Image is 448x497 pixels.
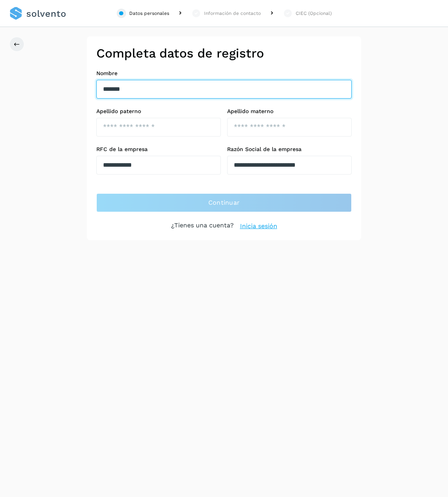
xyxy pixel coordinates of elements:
[96,146,221,153] label: RFC de la empresa
[96,108,221,115] label: Apellido paterno
[240,221,277,231] a: Inicia sesión
[227,108,352,115] label: Apellido materno
[227,146,352,153] label: Razón Social de la empresa
[296,10,332,17] div: CIEC (Opcional)
[96,46,352,61] h2: Completa datos de registro
[171,221,234,231] p: ¿Tienes una cuenta?
[96,70,352,77] label: Nombre
[129,10,169,17] div: Datos personales
[204,10,261,17] div: Información de contacto
[208,198,240,207] span: Continuar
[96,193,352,212] button: Continuar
